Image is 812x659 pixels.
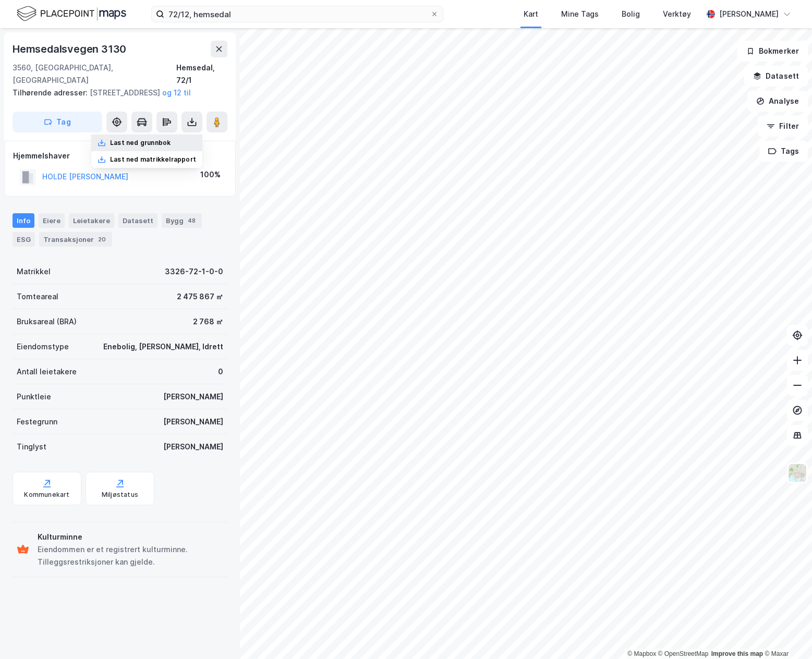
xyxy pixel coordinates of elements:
div: Eiendommen er et registrert kulturminne. Tilleggsrestriksjoner kan gjelde. [38,543,223,568]
div: [PERSON_NAME] [163,390,223,403]
div: Eiendomstype [17,340,69,353]
div: 2 475 867 ㎡ [177,290,223,303]
div: 3560, [GEOGRAPHIC_DATA], [GEOGRAPHIC_DATA] [13,62,176,87]
div: ESG [13,232,35,247]
div: Leietakere [69,213,114,228]
div: Last ned grunnbok [110,139,171,147]
button: Datasett [744,66,808,87]
div: [PERSON_NAME] [163,416,223,428]
div: Tomteareal [17,290,58,303]
div: Matrikkel [17,265,51,278]
div: Mine Tags [561,8,599,20]
div: Bruksareal (BRA) [17,315,77,328]
button: Tags [759,141,808,162]
div: Hjemmelshaver [13,150,227,162]
div: 100% [200,168,221,181]
div: [PERSON_NAME] [719,8,779,20]
div: Hemsedalsvegen 3130 [13,41,128,57]
div: Enebolig, [PERSON_NAME], Idrett [103,340,223,353]
div: [PERSON_NAME] [163,441,223,453]
div: Info [13,213,34,228]
div: 0 [218,365,223,378]
div: Kontrollprogram for chat [760,609,812,659]
div: Hemsedal, 72/1 [176,62,227,87]
div: 2 768 ㎡ [193,315,223,328]
button: Tag [13,112,102,132]
div: 20 [96,234,108,245]
div: Transaksjoner [39,232,112,247]
div: 3326-72-1-0-0 [165,265,223,278]
a: Improve this map [711,650,763,657]
input: Søk på adresse, matrikkel, gårdeiere, leietakere eller personer [164,6,430,22]
div: Datasett [118,213,157,228]
img: Z [787,463,807,483]
div: Punktleie [17,390,51,403]
a: OpenStreetMap [658,650,709,657]
div: Tinglyst [17,441,46,453]
div: [STREET_ADDRESS] [13,87,219,99]
div: Bolig [622,8,640,20]
span: Tilhørende adresser: [13,88,90,97]
button: Filter [758,116,808,137]
div: Verktøy [663,8,691,20]
img: logo.f888ab2527a4732fd821a326f86c7f29.svg [17,5,126,23]
div: Antall leietakere [17,365,77,378]
a: Mapbox [627,650,656,657]
div: Kommunekart [24,491,69,499]
div: Miljøstatus [102,491,138,499]
div: Kulturminne [38,531,223,543]
div: 48 [186,215,198,226]
iframe: Chat Widget [760,609,812,659]
div: Eiere [39,213,65,228]
div: Kart [524,8,538,20]
div: Last ned matrikkelrapport [110,155,196,164]
button: Analyse [747,91,808,112]
div: Bygg [162,213,202,228]
div: Festegrunn [17,416,57,428]
button: Bokmerker [737,41,808,62]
